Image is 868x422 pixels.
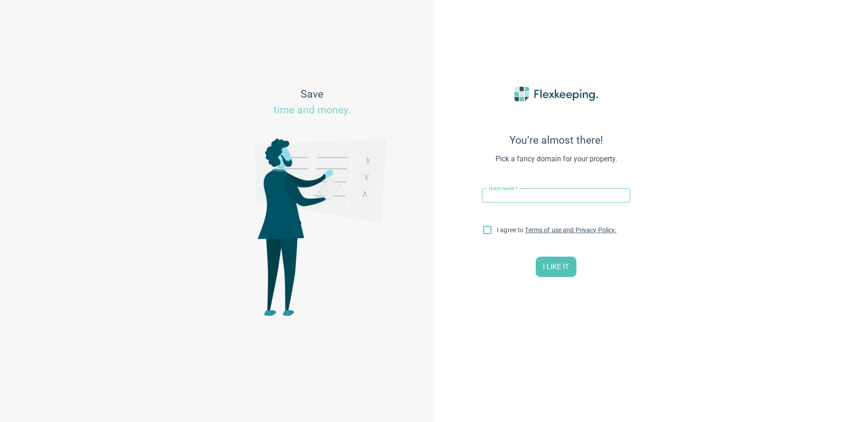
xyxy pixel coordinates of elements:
span: You’re almost there! [457,134,656,146]
span: time and money. [274,104,351,116]
span: I LIKE IT [543,262,569,272]
a: Terms of use and Privacy Policy. [525,226,616,234]
span: Save [274,87,351,118]
span: Pick a fancy domain for your property. [457,154,656,164]
button: I LIKE IT [536,257,576,277]
span: I agree to [497,226,617,234]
